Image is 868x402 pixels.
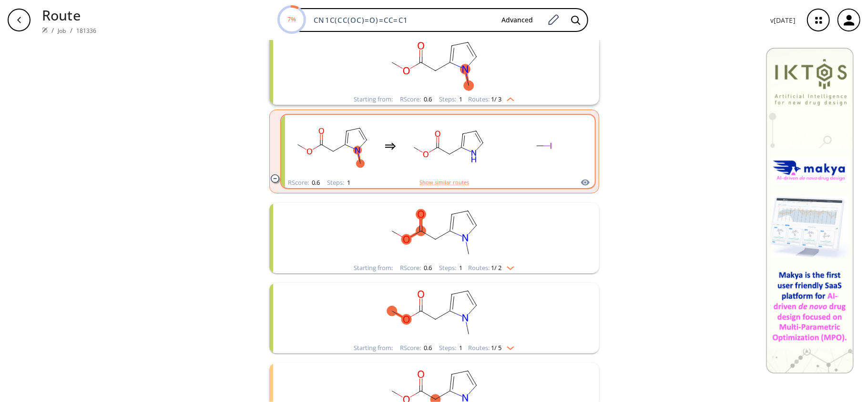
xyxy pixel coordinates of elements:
[58,27,66,35] a: Job
[406,116,491,176] svg: COC(=O)Cc1ccc[nH]1
[766,48,854,373] img: Banner
[770,15,796,25] p: v [DATE]
[70,25,72,35] li: /
[310,203,558,262] svg: COC(=O)Cc1cccn1C
[502,262,514,270] img: Down
[494,11,541,29] button: Advanced
[423,263,432,272] span: 0.6
[469,265,514,271] div: Routes:
[354,265,393,271] div: Starting from:
[287,15,296,23] text: 7%
[491,265,502,271] span: 1 / 2
[469,96,514,102] div: Routes:
[42,5,97,25] p: Route
[491,96,502,102] span: 1 / 3
[439,265,463,271] div: Steps :
[439,96,463,102] div: Steps :
[502,94,514,101] img: Up
[42,27,48,33] img: Spaya logo
[458,343,463,352] span: 1
[289,116,375,176] svg: COC(=O)Cc1cccn1C
[400,345,432,351] div: RScore :
[469,345,514,351] div: Routes:
[311,178,320,187] span: 0.6
[502,342,514,350] img: Down
[346,178,351,187] span: 1
[419,178,469,187] button: Show similar routes
[327,180,351,186] div: Steps :
[310,283,558,342] svg: COC(=O)Cc1cccn1C
[400,96,432,102] div: RScore :
[354,345,393,351] div: Starting from:
[354,96,393,102] div: Starting from:
[310,34,558,94] svg: COC(=O)Cc1cccn1C
[458,263,463,272] span: 1
[458,95,463,103] span: 1
[491,345,502,351] span: 1 / 5
[423,95,432,103] span: 0.6
[501,116,587,176] svg: CI
[76,27,97,35] a: 181336
[423,343,432,352] span: 0.6
[308,15,494,25] input: Enter SMILES
[439,345,463,351] div: Steps :
[288,180,320,186] div: RScore :
[400,265,432,271] div: RScore :
[51,25,54,35] li: /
